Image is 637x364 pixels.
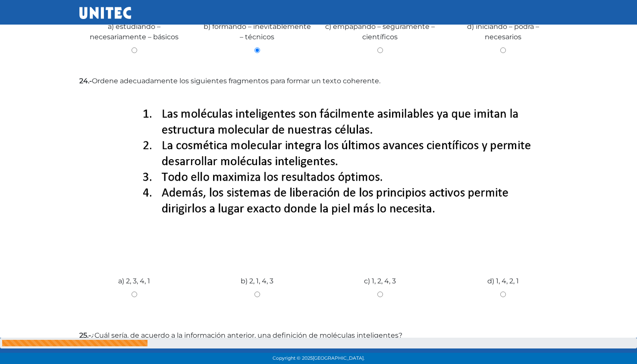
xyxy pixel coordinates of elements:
[79,7,131,19] img: UNITEC
[202,22,312,42] label: b) formando – inevitablemente – técnicos
[487,276,519,286] label: d) 1, 4, 2, 1
[79,77,92,85] strong: 24.-
[79,76,558,86] label: Ordene adecuadamente los siguientes fragmentos para formar un texto coherente.
[313,355,364,361] span: [GEOGRAPHIC_DATA].
[79,331,91,339] strong: 25.-
[79,22,189,42] label: a) estudiando – necesariamente – básicos
[448,22,558,42] label: d) iniciando – podrá – necesarios
[79,90,558,259] img: Image question 232
[79,330,558,341] label: ¿Cuál sería, de acuerdo a la información anterior, una definición de moléculas inteligentes?
[118,276,150,286] label: a) 2, 3, 4, 1
[364,276,396,286] label: c) 1, 2, 4, 3
[325,22,435,42] label: c) empapando – seguramente –científicos
[241,276,273,286] label: b) 2, 1, 4, 3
